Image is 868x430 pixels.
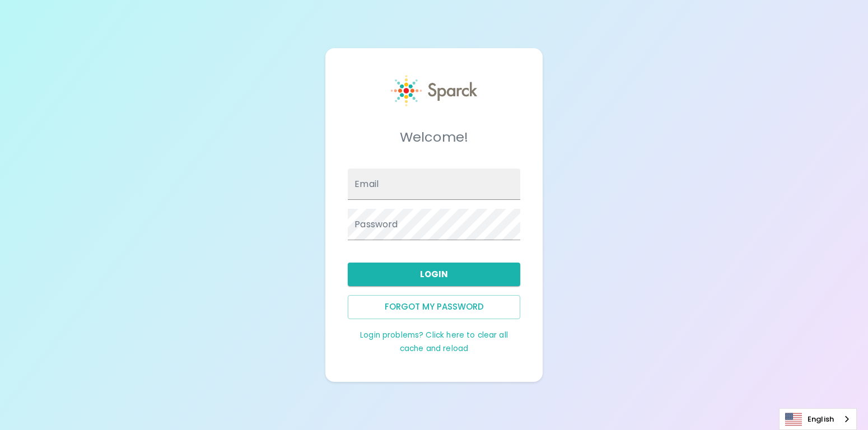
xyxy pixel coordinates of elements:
a: Login problems? Click here to clear all cache and reload [360,330,508,354]
img: Sparck logo [391,75,477,106]
div: Language [779,408,857,430]
aside: Language selected: English [779,408,857,430]
h5: Welcome! [348,128,520,146]
button: Login [348,263,520,286]
a: English [780,409,856,429]
button: Forgot my password [348,295,520,319]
